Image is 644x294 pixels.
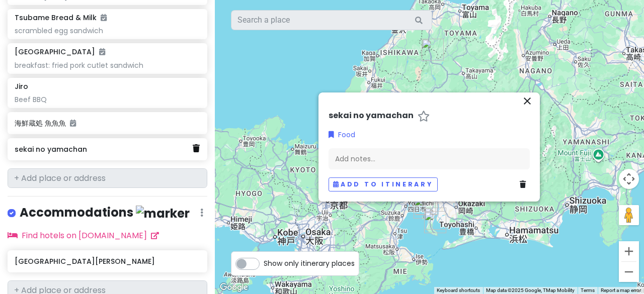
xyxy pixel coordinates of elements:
i: Added to itinerary [99,48,105,55]
a: Report a map error [601,287,641,293]
h6: sekai no yamachan [329,111,414,121]
span: Show only itinerary places [264,258,355,269]
div: scrambled egg sandwich [15,26,200,35]
div: Shirakawa-go 白川乡 [422,39,444,61]
i: Added to itinerary [70,120,76,127]
h6: [GEOGRAPHIC_DATA] [15,47,105,56]
button: Drag Pegman onto the map to open Street View [619,205,639,225]
h6: Tsubame Bread & Milk [15,13,107,22]
h4: Accommodations [20,205,190,221]
button: Add to itinerary [329,177,437,192]
button: Map camera controls [619,169,639,189]
div: Beef BBQ [15,95,200,104]
h6: 海鮮蔵処 魚魚魚 [15,119,200,128]
a: Terms [581,287,595,293]
div: FLIGHT OF DREAMS [414,197,436,219]
div: Add notes... [329,148,530,169]
input: Search a place [231,10,432,30]
div: 海鮮蔵処 魚魚魚 [424,208,446,230]
i: close [521,95,533,107]
a: Delete place [193,142,200,155]
img: Google [217,281,251,294]
h6: sekai no yamachan [15,145,193,154]
a: Find hotels on [DOMAIN_NAME] [8,230,159,241]
i: Added to itinerary [101,14,107,21]
a: Open this area in Google Maps (opens a new window) [217,281,251,294]
a: Food [329,129,355,140]
button: Keyboard shortcuts [437,287,480,294]
input: + Add place or address [8,168,207,188]
a: Star place [418,111,430,124]
div: breakfast: fried pork cutlet sandwich [15,61,200,70]
button: Zoom in [619,241,639,261]
a: Delete place [520,179,530,190]
span: Map data ©2025 Google, TMap Mobility [486,287,575,293]
img: marker [136,206,190,221]
div: Kanko Noen Hana Hiroba Tourist Farm [424,211,446,233]
h6: Jiro [15,82,28,91]
button: Close [521,94,534,111]
button: Zoom out [619,262,639,282]
h6: [GEOGRAPHIC_DATA][PERSON_NAME] [15,257,200,266]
